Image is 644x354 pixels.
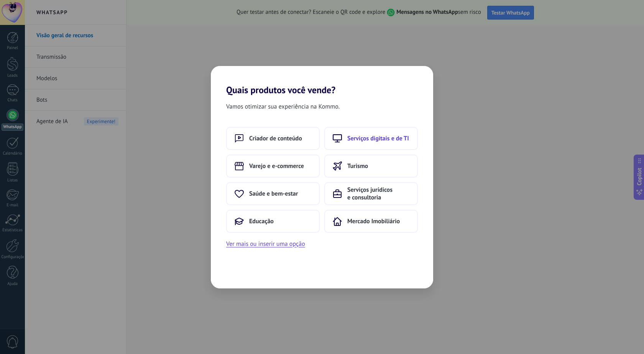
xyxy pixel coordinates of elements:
span: Criador de conteúdo [249,135,302,142]
span: Turismo [347,162,368,170]
span: Vamos otimizar sua experiência na Kommo. [226,102,340,112]
button: Educação [226,210,320,233]
button: Mercado Imobiliário [324,210,418,233]
span: Varejo e e-commerce [249,162,304,170]
span: Educação [249,217,274,225]
button: Serviços digitais e de TI [324,127,418,150]
button: Ver mais ou inserir uma opção [226,239,305,249]
h2: Quais produtos você vende? [211,66,433,95]
span: Serviços jurídicos e consultoria [347,186,409,201]
span: Mercado Imobiliário [347,217,400,225]
button: Serviços jurídicos e consultoria [324,182,418,205]
button: Saúde e bem-estar [226,182,320,205]
button: Criador de conteúdo [226,127,320,150]
span: Saúde e bem-estar [249,190,298,198]
button: Varejo e e-commerce [226,155,320,178]
button: Turismo [324,155,418,178]
span: Serviços digitais e de TI [347,135,409,142]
